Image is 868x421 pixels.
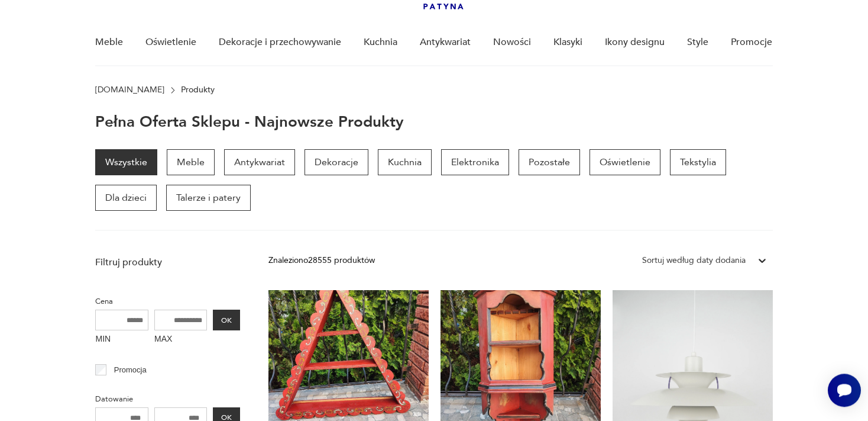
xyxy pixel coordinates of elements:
[95,85,164,95] a: [DOMAIN_NAME]
[95,295,240,308] p: Cena
[441,149,509,175] a: Elektronika
[166,185,251,211] a: Talerze i patery
[642,254,746,267] div: Sortuj według daty dodania
[95,20,123,65] a: Meble
[670,149,726,175] a: Tekstylia
[95,114,404,130] h1: Pełna oferta sklepu - najnowsze produkty
[553,20,582,65] a: Klasyki
[687,20,708,65] a: Style
[167,149,215,175] a: Meble
[181,85,215,95] p: Produkty
[219,20,341,65] a: Dekoracje i przechowywanie
[519,149,580,175] a: Pozostałe
[145,20,196,65] a: Oświetlenie
[828,374,861,407] iframe: Smartsupp widget button
[95,256,240,269] p: Filtruj produkty
[95,393,240,406] p: Datowanie
[95,330,148,349] label: MIN
[224,149,295,175] a: Antykwariat
[268,254,375,267] div: Znaleziono 28555 produktów
[154,330,208,349] label: MAX
[95,185,157,211] a: Dla dzieci
[305,149,368,175] a: Dekoracje
[378,149,432,175] a: Kuchnia
[420,20,471,65] a: Antykwariat
[493,20,531,65] a: Nowości
[364,20,397,65] a: Kuchnia
[95,149,157,175] a: Wszystkie
[731,20,772,65] a: Promocje
[590,149,660,175] a: Oświetlenie
[605,20,665,65] a: Ikony designu
[213,310,240,330] button: OK
[114,364,147,377] p: Promocja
